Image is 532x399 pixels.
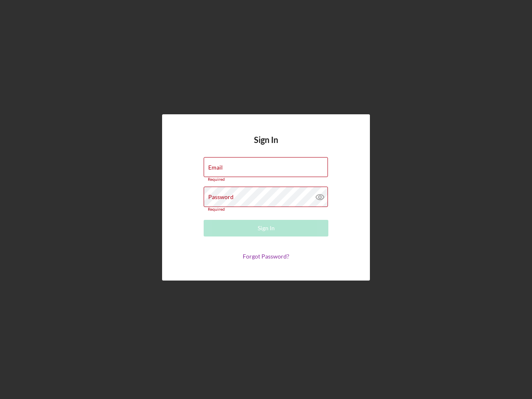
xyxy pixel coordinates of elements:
[204,220,328,236] button: Sign In
[254,135,278,157] h4: Sign In
[243,253,289,260] a: Forgot Password?
[258,220,275,236] div: Sign In
[208,194,234,200] label: Password
[204,207,328,212] div: Required
[208,164,223,171] label: Email
[204,177,328,182] div: Required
